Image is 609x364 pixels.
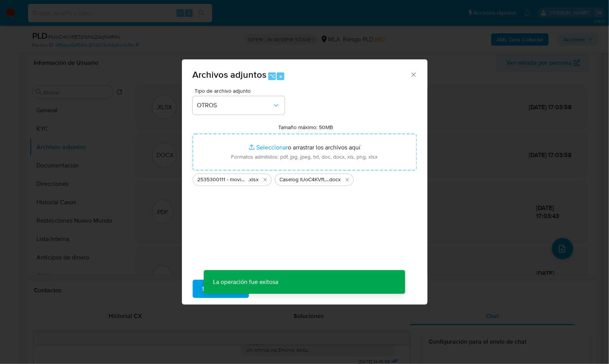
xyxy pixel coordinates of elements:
[203,280,239,297] span: Subir archivo
[343,175,352,184] button: Eliminar Caselog IUoC4KVftE7zfdNcZAqN4R4V_2025_09_18_09_41_55.docx
[280,176,328,184] span: Caselog IUoC4KVftE7zfdNcZAqN4R4V_2025_09_18_09_41_55
[193,96,285,115] button: OTROS
[328,176,341,184] span: .docx
[249,176,259,184] span: .xlsx
[193,68,267,81] span: Archivos adjuntos
[193,280,249,298] button: Subir archivo
[204,270,287,294] p: La operación fue exitosa
[198,176,249,184] span: 2535300111 - movimientos
[193,171,417,186] ul: Archivos seleccionados
[197,102,272,109] span: OTROS
[269,72,275,80] span: ⌥
[279,72,282,80] span: a
[278,124,333,131] label: Tamaño máximo: 50MB
[262,280,287,297] span: Cancelar
[195,88,287,93] span: Tipo de archivo adjunto
[261,175,270,184] button: Eliminar 2535300111 - movimientos.xlsx
[410,71,417,78] button: Cerrar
